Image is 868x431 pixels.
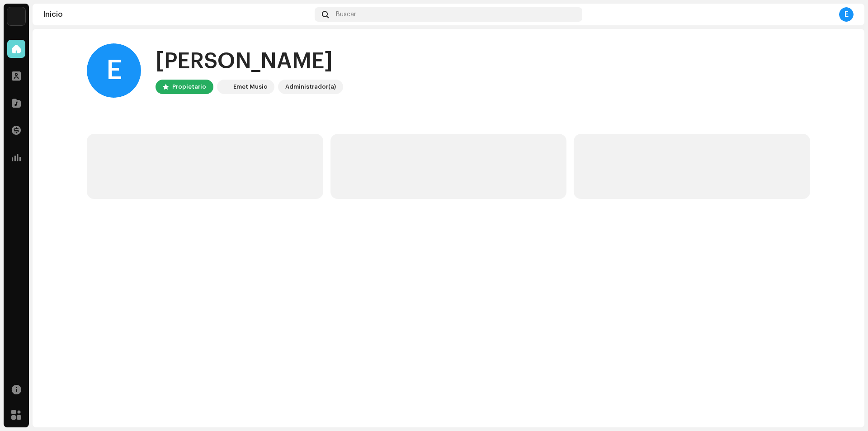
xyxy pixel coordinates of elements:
div: Propietario [172,81,206,92]
div: Administrador(a) [285,81,336,92]
div: E [839,7,854,22]
div: Emet Music [233,81,267,92]
span: Buscar [336,11,356,18]
div: [PERSON_NAME] [156,47,343,76]
div: E [87,43,141,98]
img: d9f8f59f-78fd-4355-bcd2-71803a451288 [219,81,230,92]
div: Inicio [43,11,311,18]
img: d9f8f59f-78fd-4355-bcd2-71803a451288 [7,7,25,25]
